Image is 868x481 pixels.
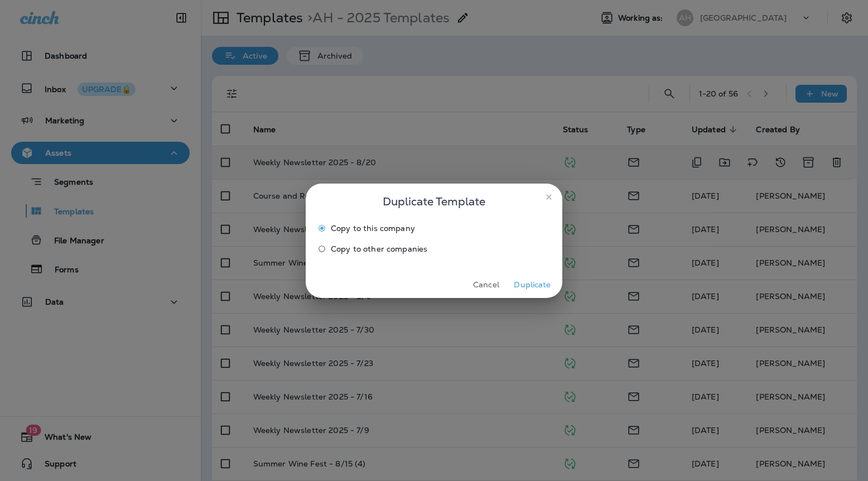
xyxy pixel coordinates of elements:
[331,224,415,233] span: Copy to this company
[465,276,507,294] button: Cancel
[331,244,427,253] span: Copy to other companies
[383,193,485,210] span: Duplicate Template
[512,276,553,294] button: Duplicate
[540,188,558,206] button: close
